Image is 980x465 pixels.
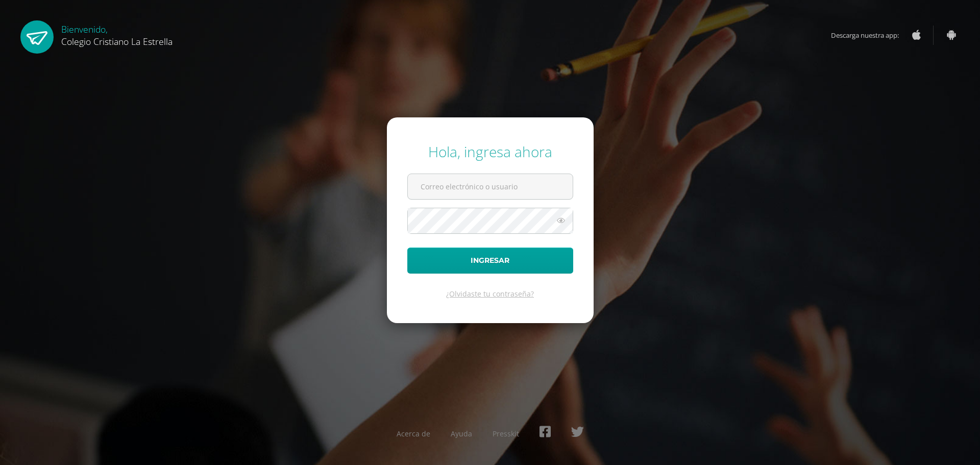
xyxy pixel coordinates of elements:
a: Presskit [493,429,519,438]
a: ¿Olvidaste tu contraseña? [446,289,534,299]
input: Correo electrónico o usuario [408,174,573,199]
span: Colegio Cristiano La Estrella [61,35,173,47]
div: Bienvenido, [61,20,173,47]
span: Descarga nuestra app: [831,26,909,45]
a: Acerca de [397,429,430,438]
div: Hola, ingresa ahora [407,142,573,161]
button: Ingresar [407,248,573,274]
a: Ayuda [451,429,472,438]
